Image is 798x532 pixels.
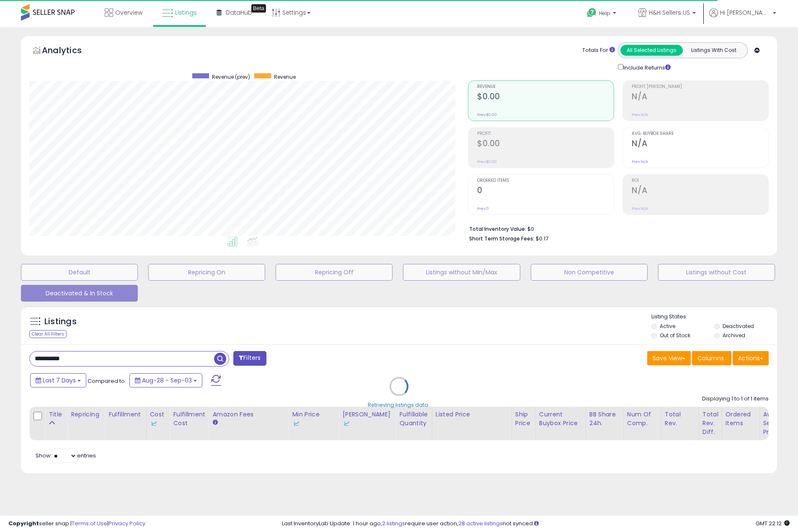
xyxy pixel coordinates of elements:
small: Prev: 0 [477,206,489,211]
button: Repricing On [148,264,265,281]
span: H&H Sellers US [649,8,690,17]
h2: N/A [632,92,768,103]
h5: Analytics [42,44,98,58]
div: Retrieving listings data.. [368,401,431,408]
div: Tooltip anchor [251,4,266,13]
i: Get Help [586,8,597,18]
span: Overview [115,8,142,17]
small: Prev: N/A [632,112,648,117]
span: Ordered Items [477,178,614,183]
button: Repricing Off [276,264,393,281]
span: Hi [PERSON_NAME] [720,8,770,17]
small: Prev: $0.00 [477,159,497,164]
button: Listings without Cost [658,264,775,281]
button: All Selected Listings [620,45,683,56]
a: Hi [PERSON_NAME] [709,8,776,27]
span: Help [599,10,610,17]
span: DataHub [226,8,252,17]
button: Deactivated & In Stock [21,285,138,302]
span: ROI [632,178,768,183]
small: Prev: $0.00 [477,112,497,117]
span: Profit [477,132,614,136]
b: Short Term Storage Fees: [469,235,535,242]
span: Revenue [274,73,296,80]
small: Prev: N/A [632,159,648,164]
div: Include Returns [612,62,681,72]
span: Revenue [477,85,614,89]
span: Avg. Buybox Share [632,132,768,136]
button: Non Competitive [531,264,648,281]
li: $0 [469,223,762,233]
h2: $0.00 [477,139,614,150]
h2: N/A [632,139,768,150]
span: Revenue (prev) [212,73,250,80]
span: $0.17 [536,235,548,243]
a: Help [580,1,625,27]
h2: $0.00 [477,92,614,103]
small: Prev: N/A [632,206,648,211]
span: Profit [PERSON_NAME] [632,85,768,89]
button: Listings without Min/Max [403,264,520,281]
h2: 0 [477,186,614,197]
button: Default [21,264,138,281]
div: Totals For [582,46,615,54]
h2: N/A [632,186,768,197]
b: Total Inventory Value: [469,225,526,232]
span: Listings [175,8,197,17]
button: Listings With Cost [682,45,745,56]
